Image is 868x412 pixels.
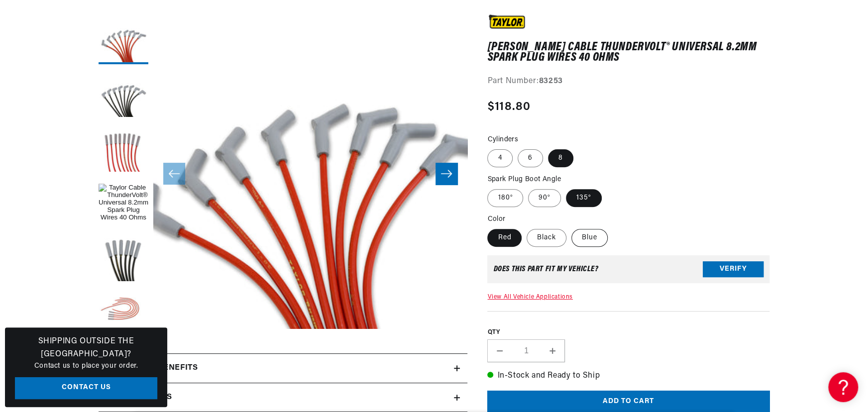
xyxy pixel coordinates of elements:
[99,233,148,283] button: Load image 2 in gallery view
[487,214,506,224] legend: Color
[487,98,531,116] span: $118.80
[487,294,572,300] a: View All Vehicle Applications
[99,179,148,228] button: Load image 1 in gallery view
[487,134,519,145] legend: Cylinders
[487,42,769,63] h1: [PERSON_NAME] Cable ThunderVolt® Universal 8.2mm Spark Plug Wires 40 Ohms
[99,383,467,412] summary: Specifications
[487,75,769,88] div: Part Number:
[435,163,457,185] button: Slide right
[487,229,522,247] label: Red
[703,261,763,277] button: Verify
[528,189,561,207] label: 90°
[15,361,157,372] p: Contact us to place your order.
[487,174,561,185] legend: Spark Plug Boot Angle
[487,370,769,383] p: In-Stock and Ready to Ship
[99,124,148,174] button: Load image 19 in gallery view
[15,335,157,361] h3: Shipping Outside the [GEOGRAPHIC_DATA]?
[527,229,566,247] label: Black
[493,265,598,273] div: Does This part fit My vehicle?
[548,149,573,167] label: 8
[571,229,608,247] label: Blue
[539,77,563,85] strong: 83253
[99,69,148,119] button: Load image 15 in gallery view
[99,14,467,333] media-gallery: Gallery Viewer
[163,163,185,185] button: Slide left
[566,189,602,207] label: 135°
[99,14,148,64] button: Load image 16 in gallery view
[487,189,523,207] label: 180°
[15,377,157,400] a: Contact Us
[487,149,513,167] label: 4
[99,288,148,338] button: Load image 3 in gallery view
[518,149,543,167] label: 6
[487,328,769,337] label: QTY
[99,354,467,383] summary: Features & Benefits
